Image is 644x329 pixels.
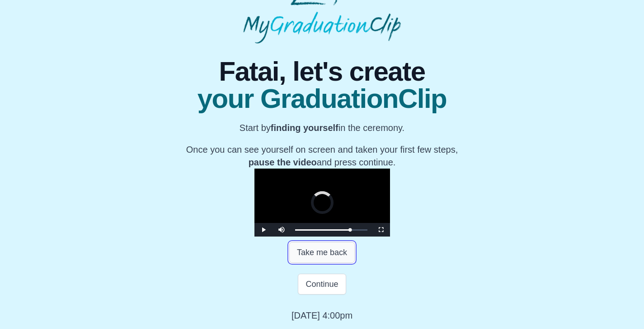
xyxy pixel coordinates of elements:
p: Start by in the ceremony. [186,121,458,134]
span: your GraduationClip [186,85,458,112]
button: Mute [273,223,291,237]
button: Continue [298,274,346,295]
b: pause the video [249,157,317,167]
p: Once you can see yourself on screen and taken your first few steps, and press continue. [186,143,458,169]
div: Progress Bar [295,229,367,231]
span: Fatai, let's create [186,58,458,85]
div: Video Player [254,169,390,237]
button: Fullscreen [372,223,390,237]
p: [DATE] 4:00pm [291,309,353,322]
b: finding yourself [271,123,338,133]
button: Take me back [289,242,355,263]
button: Play [254,223,273,237]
